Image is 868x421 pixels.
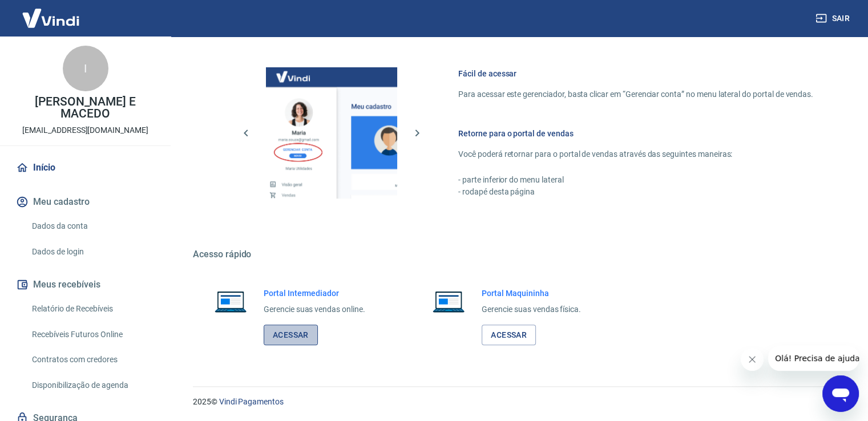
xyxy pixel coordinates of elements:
[458,148,813,160] p: Você poderá retornar para o portal de vendas através das seguintes maneiras:
[482,288,581,299] h6: Portal Maquininha
[22,124,148,136] p: [EMAIL_ADDRESS][DOMAIN_NAME]
[193,249,841,260] h5: Acesso rápido
[27,297,157,321] a: Relatório de Recebíveis
[458,88,813,100] p: Para acessar este gerenciador, basta clicar em “Gerenciar conta” no menu lateral do portal de ven...
[741,348,764,371] iframe: Fechar mensagem
[27,348,157,371] a: Contratos com credores
[27,374,157,397] a: Disponibilização de agenda
[458,128,813,139] h6: Retorne para o portal de vendas
[193,396,841,408] p: 2025 ©
[813,8,854,29] button: Sair
[27,214,157,238] a: Dados da conta
[458,68,813,79] h6: Fácil de acessar
[458,174,813,186] p: - parte inferior do menu lateral
[264,303,365,315] p: Gerencie suas vendas online.
[9,96,162,120] p: [PERSON_NAME] E MACEDO
[482,303,581,315] p: Gerencie suas vendas física.
[482,325,536,346] a: Acessar
[207,288,255,315] img: Imagem de um notebook aberto
[822,375,859,412] iframe: Botão para abrir a janela de mensagens
[14,1,88,35] img: Vindi
[63,46,108,91] div: I
[264,288,365,299] h6: Portal Intermediador
[14,272,157,297] button: Meus recebíveis
[768,346,859,371] iframe: Mensagem da empresa
[425,288,473,315] img: Imagem de um notebook aberto
[264,325,318,346] a: Acessar
[27,323,157,346] a: Recebíveis Futuros Online
[266,67,397,199] img: Imagem da dashboard mostrando o botão de gerenciar conta na sidebar no lado esquerdo
[7,8,96,17] span: Olá! Precisa de ajuda?
[27,240,157,264] a: Dados de login
[14,155,157,180] a: Início
[14,189,157,214] button: Meu cadastro
[219,397,284,406] a: Vindi Pagamentos
[458,186,813,198] p: - rodapé desta página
